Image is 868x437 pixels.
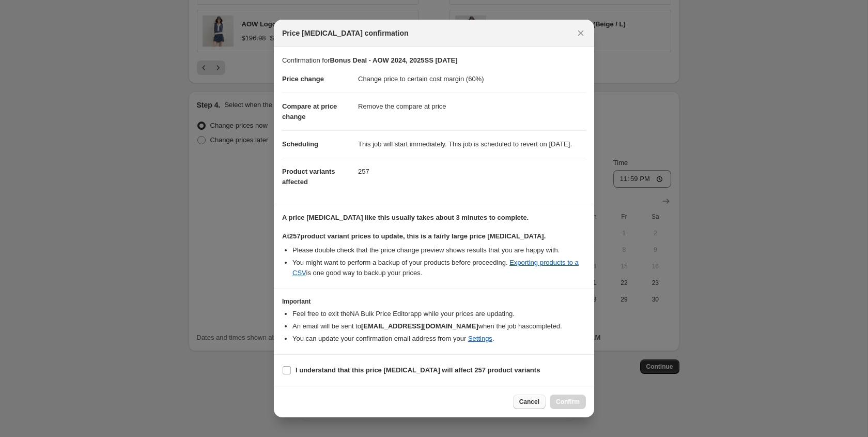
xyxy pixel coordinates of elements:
span: Price change [282,75,324,83]
b: [EMAIL_ADDRESS][DOMAIN_NAME] [361,322,478,330]
span: Scheduling [282,140,318,148]
b: Bonus Deal - AOW 2024, 2025SS [DATE] [330,56,457,64]
li: Please double check that the price change preview shows results that you are happy with. [292,245,586,255]
span: Price [MEDICAL_DATA] confirmation [282,28,409,38]
span: Compare at price change [282,102,337,120]
a: Exporting products to a CSV [292,259,579,277]
b: I understand that this price [MEDICAL_DATA] will affect 257 product variants [296,366,540,374]
dd: Change price to certain cost margin (60%) [358,66,586,93]
b: A price [MEDICAL_DATA] like this usually takes about 3 minutes to complete. [282,214,529,221]
h3: Important [282,297,586,306]
li: You can update your confirmation email address from your . [292,334,586,344]
a: Settings [468,335,492,342]
dd: This job will start immediately. This job is scheduled to revert on [DATE]. [358,130,586,158]
dd: 257 [358,158,586,185]
dd: Remove the compare at price [358,93,586,120]
li: You might want to perform a backup of your products before proceeding. is one good way to backup ... [292,258,586,278]
p: Confirmation for [282,55,586,66]
span: Product variants affected [282,168,335,186]
button: Close [574,26,588,40]
button: Cancel [513,395,546,409]
li: An email will be sent to when the job has completed . [292,321,586,331]
span: Cancel [519,398,539,406]
b: At 257 product variant prices to update, this is a fairly large price [MEDICAL_DATA]. [282,232,546,240]
li: Feel free to exit the NA Bulk Price Editor app while your prices are updating. [292,309,586,319]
